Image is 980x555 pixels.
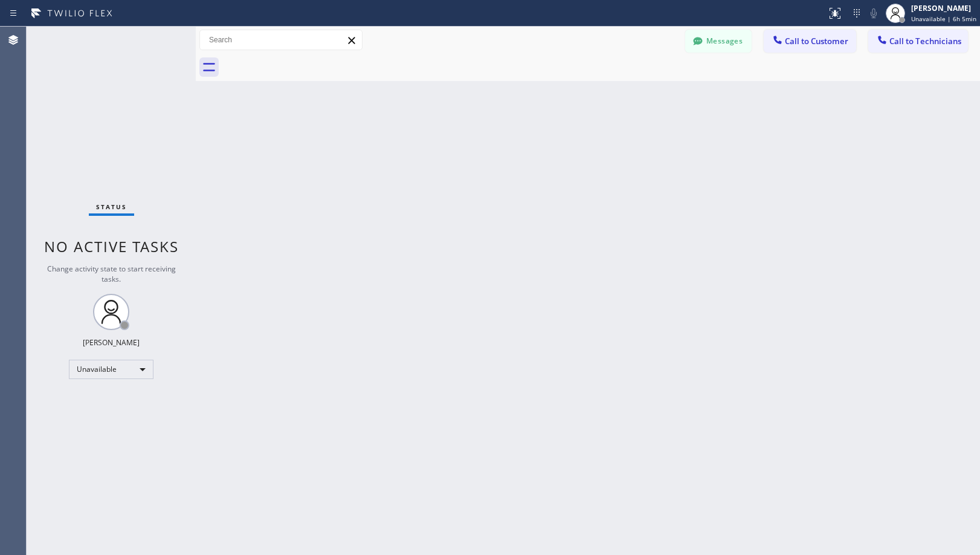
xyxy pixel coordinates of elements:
div: Unavailable [69,360,153,379]
span: Change activity state to start receiving tasks. [47,264,176,284]
span: Unavailable | 6h 5min [911,15,976,23]
div: [PERSON_NAME] [911,3,976,13]
span: Call to Customer [785,36,848,47]
span: Call to Technicians [889,36,961,47]
div: [PERSON_NAME] [83,337,140,348]
span: Status [96,203,127,211]
button: Mute [865,5,882,22]
button: Call to Customer [764,30,856,53]
button: Messages [685,30,752,53]
input: Search [200,30,362,50]
span: No active tasks [44,236,179,256]
button: Call to Technicians [868,30,968,53]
